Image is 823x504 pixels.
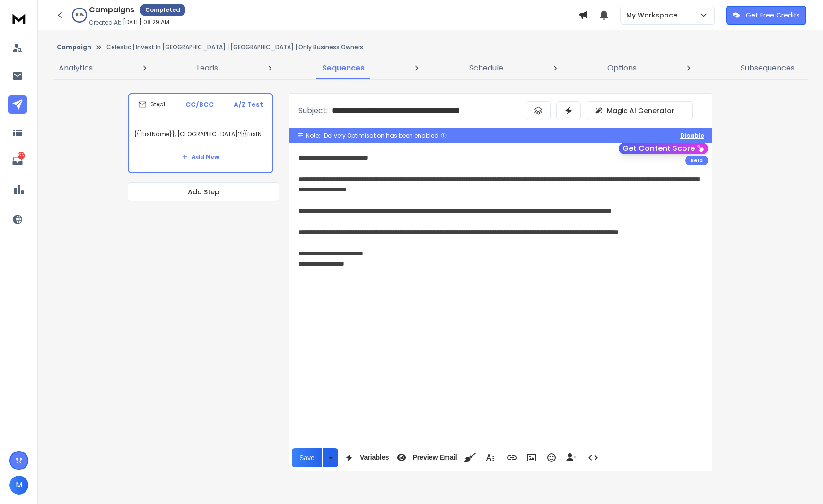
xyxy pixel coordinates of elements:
h1: Campaigns [89,4,134,16]
p: {{{firstName}}, [GEOGRAPHIC_DATA]?|{{firstName}} - [GEOGRAPHIC_DATA]} [134,121,267,148]
a: Sequences [316,57,370,79]
button: Variables [340,448,391,467]
p: A/Z Test [234,100,263,109]
button: Add Step [128,182,279,201]
button: Get Content Score [619,143,708,154]
button: Insert Link (⌘K) [503,448,521,467]
a: Subsequences [735,57,800,79]
a: Analytics [53,57,98,79]
button: Campaign [57,43,91,51]
a: Options [602,57,642,79]
li: Step1CC/BCCA/Z Test{{{firstName}}, [GEOGRAPHIC_DATA]?|{{firstName}} - [GEOGRAPHIC_DATA]}Add New [128,93,273,173]
p: 8263 [18,152,25,159]
a: Schedule [464,57,509,79]
a: Leads [191,57,224,79]
button: Code View [584,448,602,467]
p: CC/BCC [185,100,214,109]
p: Created At: [89,19,121,26]
button: Get Free Credits [726,6,806,25]
p: Options [607,62,637,74]
button: Magic AI Generator [587,101,693,120]
p: Get Free Credits [746,10,800,20]
button: Preview Email [393,448,459,467]
button: Insert Unsubscribe Link [562,448,580,467]
img: logo [9,9,28,27]
p: My Workspace [626,10,681,20]
p: Subject: [298,105,328,116]
span: Preview Email [411,453,459,461]
p: Sequences [322,62,365,74]
div: Step 1 [138,100,165,109]
p: Leads [197,62,218,74]
button: M [9,476,28,495]
button: Disable [680,132,704,139]
p: [DATE] 08:29 AM [123,18,169,26]
a: 8263 [8,152,27,171]
p: Subsequences [741,62,795,74]
div: Delivery Optimisation has been enabled [324,132,447,139]
button: Add New [175,148,227,166]
div: Completed [140,4,185,16]
button: Insert Image (⌘P) [523,448,541,467]
button: More Text [481,448,499,467]
span: Note: [306,132,320,139]
button: Save [292,448,322,467]
button: Clean HTML [461,448,479,467]
p: Schedule [469,62,503,74]
p: Analytics [59,62,93,74]
div: Beta [685,156,708,165]
p: Magic AI Generator [607,106,674,115]
span: Variables [358,453,391,461]
p: 100 % [76,12,84,18]
button: Emoticons [543,448,560,467]
p: Celestic | Invest In [GEOGRAPHIC_DATA] | [GEOGRAPHIC_DATA] | Only Business Owners [106,43,363,51]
